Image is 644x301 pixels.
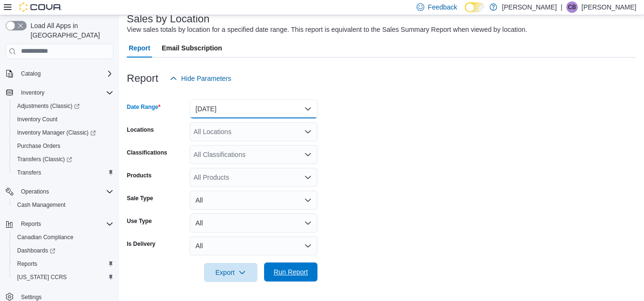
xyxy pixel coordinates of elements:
[17,218,45,230] button: Reports
[21,293,41,301] span: Settings
[13,272,71,283] a: [US_STATE] CCRS
[13,127,100,138] a: Inventory Manager (Classic)
[17,102,80,110] span: Adjustments (Classic)
[17,186,113,197] span: Operations
[10,126,117,139] a: Inventory Manager (Classic)
[561,1,562,13] p: |
[13,154,113,165] span: Transfers (Classic)
[13,245,59,256] a: Dashboards
[274,267,308,277] span: Run Report
[304,128,312,136] button: Open list of options
[162,39,222,58] span: Email Subscription
[13,167,45,178] a: Transfers
[13,232,77,243] a: Canadian Compliance
[17,68,44,79] button: Catalog
[190,214,317,233] button: All
[127,13,210,25] h3: Sales by Location
[181,74,231,83] span: Hide Parameters
[465,2,485,12] input: Dark Mode
[428,2,457,12] span: Feedback
[210,263,252,282] span: Export
[304,174,312,181] button: Open list of options
[17,142,61,150] span: Purchase Orders
[10,113,117,126] button: Inventory Count
[13,140,64,152] a: Purchase Orders
[127,194,153,202] label: Sale Type
[19,2,62,12] img: Cova
[13,100,113,112] span: Adjustments (Classic)
[17,201,65,209] span: Cash Management
[17,116,58,123] span: Inventory Count
[17,273,67,281] span: [US_STATE] CCRS
[10,271,117,284] button: [US_STATE] CCRS
[2,217,117,231] button: Reports
[17,129,96,136] span: Inventory Manager (Classic)
[2,185,117,198] button: Operations
[13,127,113,138] span: Inventory Manager (Classic)
[13,114,113,125] span: Inventory Count
[13,258,113,270] span: Reports
[17,260,37,268] span: Reports
[10,139,117,153] button: Purchase Orders
[190,191,317,210] button: All
[127,217,152,225] label: Use Type
[17,87,113,98] span: Inventory
[304,151,312,158] button: Open list of options
[127,73,158,84] h3: Report
[13,100,83,112] a: Adjustments (Classic)
[21,70,41,78] span: Catalog
[17,247,55,254] span: Dashboards
[13,232,113,243] span: Canadian Compliance
[502,1,557,13] p: [PERSON_NAME]
[13,199,113,211] span: Cash Management
[13,245,113,256] span: Dashboards
[17,186,53,197] button: Operations
[190,99,317,118] button: [DATE]
[17,218,113,230] span: Reports
[17,87,48,98] button: Inventory
[127,149,167,156] label: Classifications
[10,166,117,179] button: Transfers
[129,39,150,58] span: Report
[10,198,117,212] button: Cash Management
[17,233,73,241] span: Canadian Compliance
[13,167,113,178] span: Transfers
[21,188,49,195] span: Operations
[13,114,61,125] a: Inventory Count
[2,86,117,99] button: Inventory
[127,103,161,111] label: Date Range
[27,21,113,40] span: Load All Apps in [GEOGRAPHIC_DATA]
[204,263,257,282] button: Export
[166,69,235,88] button: Hide Parameters
[2,67,117,80] button: Catalog
[10,99,117,113] a: Adjustments (Classic)
[17,169,41,176] span: Transfers
[21,89,44,97] span: Inventory
[127,126,154,134] label: Locations
[17,155,72,163] span: Transfers (Classic)
[566,1,578,13] div: Casey Bennett
[13,154,76,165] a: Transfers (Classic)
[10,257,117,271] button: Reports
[127,172,152,179] label: Products
[17,68,113,79] span: Catalog
[582,1,636,13] p: [PERSON_NAME]
[10,153,117,166] a: Transfers (Classic)
[13,272,113,283] span: Washington CCRS
[13,199,69,211] a: Cash Management
[13,258,41,270] a: Reports
[127,25,527,35] div: View sales totals by location for a specified date range. This report is equivalent to the Sales ...
[10,231,117,244] button: Canadian Compliance
[10,244,117,257] a: Dashboards
[127,240,155,248] label: Is Delivery
[568,1,576,13] span: CB
[21,220,41,228] span: Reports
[190,236,317,255] button: All
[13,140,113,152] span: Purchase Orders
[264,262,317,282] button: Run Report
